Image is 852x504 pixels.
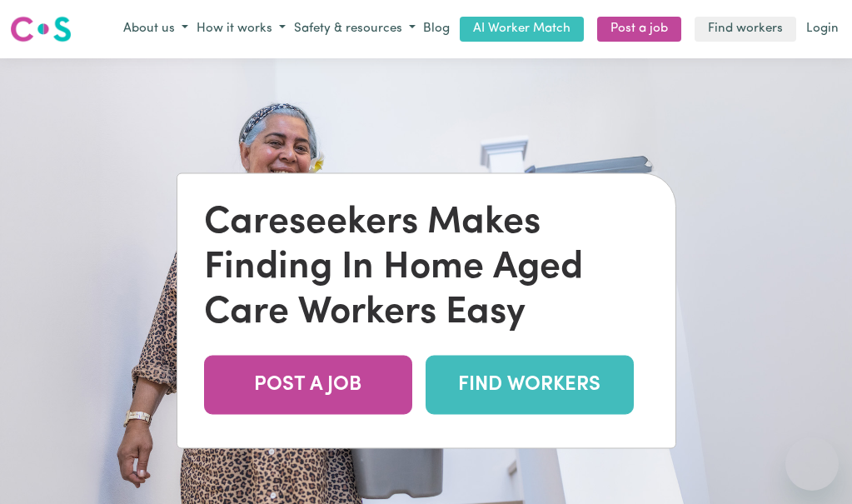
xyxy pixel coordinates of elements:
iframe: Button to launch messaging window [785,437,839,491]
img: Careseekers logo [10,14,72,44]
a: AI Worker Match [460,17,584,42]
a: Find workers [695,17,796,42]
a: Careseekers logo [10,10,72,48]
a: Login [803,17,842,42]
button: About us [119,16,192,43]
div: Careseekers Makes Finding In Home Aged Care Workers Easy [204,200,649,335]
a: Post a job [597,17,681,42]
a: POST A JOB [204,355,412,414]
a: FIND WORKERS [426,355,634,414]
button: Safety & resources [290,16,420,43]
button: How it works [192,16,290,43]
a: Blog [420,17,453,42]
